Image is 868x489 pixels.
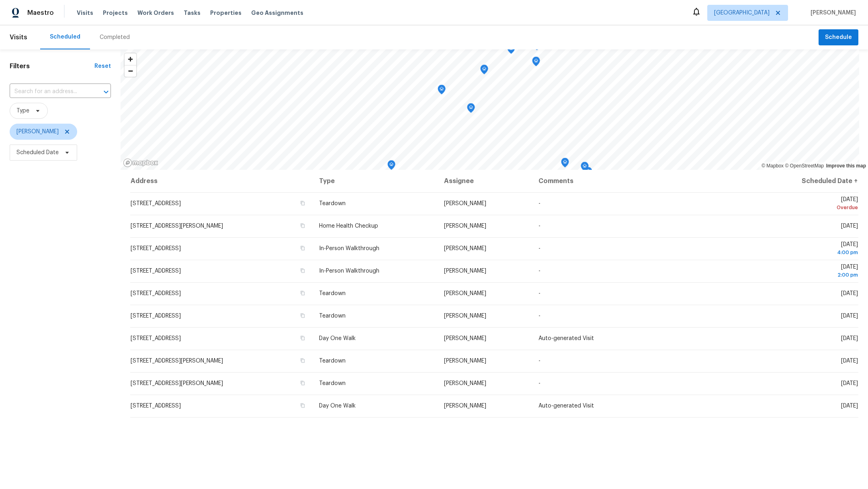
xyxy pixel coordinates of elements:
[841,403,858,409] span: [DATE]
[785,163,824,169] a: OpenStreetMap
[714,9,770,17] span: [GEOGRAPHIC_DATA]
[538,336,594,341] span: Auto-generated Visit
[16,107,29,115] span: Type
[444,246,486,251] span: [PERSON_NAME]
[131,268,181,274] span: [STREET_ADDRESS]
[100,86,112,98] button: Open
[130,170,313,192] th: Address
[319,381,346,386] span: Teardown
[538,268,540,274] span: -
[444,403,486,409] span: [PERSON_NAME]
[538,358,540,364] span: -
[319,313,346,319] span: Teardown
[538,201,540,206] span: -
[125,65,136,77] button: Zoom out
[841,381,858,386] span: [DATE]
[444,291,486,296] span: [PERSON_NAME]
[131,223,223,229] span: [STREET_ADDRESS][PERSON_NAME]
[131,313,181,319] span: [STREET_ADDRESS]
[299,334,306,342] button: Copy Address
[757,204,858,212] div: Overdue
[319,336,356,341] span: Day One Walk
[131,201,181,206] span: [STREET_ADDRESS]
[841,291,858,296] span: [DATE]
[757,197,858,212] span: [DATE]
[50,33,80,41] div: Scheduled
[131,381,223,386] span: [STREET_ADDRESS][PERSON_NAME]
[561,158,569,170] div: Map marker
[10,62,94,70] h1: Filters
[299,244,306,252] button: Copy Address
[27,9,54,17] span: Maestro
[131,246,181,251] span: [STREET_ADDRESS]
[319,358,346,364] span: Teardown
[438,170,532,192] th: Assignee
[444,313,486,319] span: [PERSON_NAME]
[444,336,486,341] span: [PERSON_NAME]
[444,358,486,364] span: [PERSON_NAME]
[538,313,540,319] span: -
[319,223,378,229] span: Home Health Checkup
[581,162,589,174] div: Map marker
[387,160,395,173] div: Map marker
[210,9,242,17] span: Properties
[10,86,88,98] input: Search for an address...
[757,271,858,279] div: 2:00 pm
[131,336,181,341] span: [STREET_ADDRESS]
[480,65,488,77] div: Map marker
[121,49,859,170] canvas: Map
[757,264,858,279] span: [DATE]
[538,246,540,251] span: -
[819,29,858,46] button: Schedule
[750,170,858,192] th: Scheduled Date ↑
[444,223,486,229] span: [PERSON_NAME]
[538,291,540,296] span: -
[444,381,486,386] span: [PERSON_NAME]
[319,268,379,274] span: In-Person Walkthrough
[532,57,540,69] div: Map marker
[103,9,128,17] span: Projects
[841,313,858,319] span: [DATE]
[16,149,59,157] span: Scheduled Date
[100,33,130,41] div: Completed
[131,358,223,364] span: [STREET_ADDRESS][PERSON_NAME]
[538,381,540,386] span: -
[94,62,111,70] div: Reset
[319,291,346,296] span: Teardown
[125,53,136,65] button: Zoom in
[841,336,858,341] span: [DATE]
[841,223,858,229] span: [DATE]
[444,268,486,274] span: [PERSON_NAME]
[762,163,784,169] a: Mapbox
[299,357,306,364] button: Copy Address
[299,379,306,387] button: Copy Address
[841,358,858,364] span: [DATE]
[131,291,181,296] span: [STREET_ADDRESS]
[757,242,858,257] span: [DATE]
[313,170,438,192] th: Type
[826,163,866,169] a: Improve this map
[319,246,379,251] span: In-Person Walkthrough
[131,403,181,409] span: [STREET_ADDRESS]
[319,201,346,206] span: Teardown
[757,249,858,257] div: 4:00 pm
[444,201,486,206] span: [PERSON_NAME]
[538,403,594,409] span: Auto-generated Visit
[507,44,515,57] div: Map marker
[299,222,306,229] button: Copy Address
[438,85,446,97] div: Map marker
[10,29,27,46] span: Visits
[538,223,540,229] span: -
[77,9,93,17] span: Visits
[123,158,158,167] a: Mapbox homepage
[16,128,59,136] span: [PERSON_NAME]
[184,10,201,16] span: Tasks
[251,9,303,17] span: Geo Assignments
[807,9,856,17] span: [PERSON_NAME]
[137,9,174,17] span: Work Orders
[532,170,751,192] th: Comments
[299,200,306,207] button: Copy Address
[299,267,306,274] button: Copy Address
